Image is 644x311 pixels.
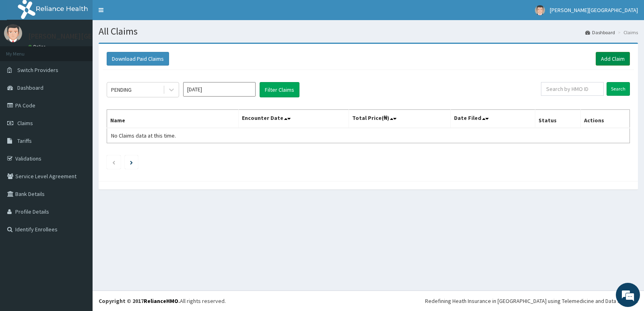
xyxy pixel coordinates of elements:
[99,26,638,37] h1: All Claims
[112,159,116,166] a: Previous page
[107,110,239,128] th: Name
[425,297,638,305] div: Redefining Heath Insurance in [GEOGRAPHIC_DATA] using Telemedicine and Data Science!
[550,6,638,14] span: [PERSON_NAME][GEOGRAPHIC_DATA]
[130,159,133,166] a: Next page
[349,110,450,128] th: Total Price(₦)
[144,297,178,305] a: RelianceHMO
[535,110,580,128] th: Status
[17,137,32,144] span: Tariffs
[17,119,33,127] span: Claims
[107,52,169,66] button: Download Paid Claims
[111,86,132,94] div: PENDING
[17,66,58,74] span: Switch Providers
[183,82,256,97] input: Select Month and Year
[580,110,630,128] th: Actions
[28,44,47,49] a: Online
[28,33,147,40] p: [PERSON_NAME][GEOGRAPHIC_DATA]
[607,82,630,96] input: Search
[239,110,349,128] th: Encounter Date
[99,297,180,305] strong: Copyright © 2017 .
[616,29,638,36] li: Claims
[260,82,299,97] button: Filter Claims
[541,82,604,96] input: Search by HMO ID
[17,84,43,91] span: Dashboard
[93,290,644,311] footer: All rights reserved.
[111,132,176,139] span: No Claims data at this time.
[585,29,615,36] a: Dashboard
[535,5,545,15] img: User Image
[4,24,22,42] img: User Image
[596,52,630,66] a: Add Claim
[451,110,535,128] th: Date Filed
